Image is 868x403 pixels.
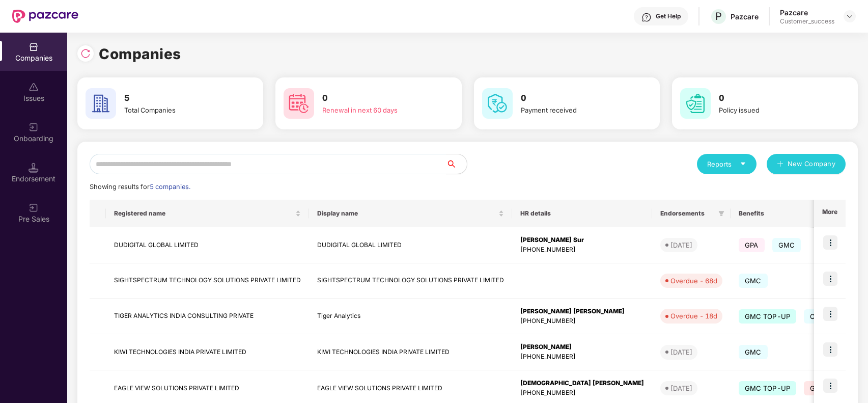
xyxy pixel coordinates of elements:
[446,160,467,168] span: search
[520,342,644,352] div: [PERSON_NAME]
[106,263,309,299] td: SIGHTSPECTRUM TECHNOLOGY SOLUTIONS PRIVATE LIMITED
[707,159,746,169] div: Reports
[680,88,711,119] img: svg+xml;base64,PHN2ZyB4bWxucz0iaHR0cDovL3d3dy53My5vcmcvMjAwMC9zdmciIHdpZHRoPSI2MCIgaGVpZ2h0PSI2MC...
[718,210,724,217] span: filter
[309,299,512,335] td: Tiger Analytics
[716,207,726,220] span: filter
[739,274,768,288] span: GMC
[823,342,837,357] img: icon
[446,154,467,174] button: search
[715,10,722,22] span: P
[739,238,765,252] span: GPA
[520,307,644,316] div: [PERSON_NAME] [PERSON_NAME]
[846,12,854,20] img: svg+xml;base64,PHN2ZyBpZD0iRHJvcGRvd24tMzJ4MzIiIHhtbG5zPSJodHRwOi8vd3d3LnczLm9yZy8yMDAwL3N2ZyIgd2...
[99,43,181,65] h1: Companies
[124,92,235,105] h3: 5
[29,203,39,213] img: svg+xml;base64,PHN2ZyB3aWR0aD0iMjAiIGhlaWdodD0iMjAiIHZpZXdCb3g9IjAgMCAyMCAyMCIgZmlsbD0ibm9uZSIgeG...
[86,88,116,119] img: svg+xml;base64,PHN2ZyB4bWxucz0iaHR0cDovL3d3dy53My5vcmcvMjAwMC9zdmciIHdpZHRoPSI2MCIgaGVpZ2h0PSI2MC...
[520,352,644,362] div: [PHONE_NUMBER]
[780,17,834,25] div: Customer_success
[309,200,512,227] th: Display name
[29,82,39,92] img: svg+xml;base64,PHN2ZyBpZD0iSXNzdWVzX2Rpc2FibGVkIiB4bWxucz0iaHR0cDovL3d3dy53My5vcmcvMjAwMC9zdmciIH...
[814,200,846,227] th: More
[670,276,717,286] div: Overdue - 68d
[804,309,830,324] span: OPD
[520,245,644,255] div: [PHONE_NUMBER]
[322,92,433,105] h3: 0
[80,48,91,59] img: svg+xml;base64,PHN2ZyBpZD0iUmVsb2FkLTMyeDMyIiB4bWxucz0iaHR0cDovL3d3dy53My5vcmcvMjAwMC9zdmciIHdpZH...
[322,105,433,115] div: Renewal in next 60 days
[512,200,652,227] th: HR details
[309,334,512,370] td: KIWI TECHNOLOGIES INDIA PRIVATE LIMITED
[780,8,834,17] div: Pazcare
[106,200,309,227] th: Registered name
[309,263,512,299] td: SIGHTSPECTRUM TECHNOLOGY SOLUTIONS PRIVATE LIMITED
[804,381,829,395] span: GTL
[641,12,652,22] img: svg+xml;base64,PHN2ZyBpZD0iSGVscC0zMngzMiIgeG1sbnM9Imh0dHA6Ly93d3cudzMub3JnLzIwMDAvc3ZnIiB3aWR0aD...
[29,42,39,52] img: svg+xml;base64,PHN2ZyBpZD0iQ29tcGFuaWVzIiB4bWxucz0iaHR0cDovL3d3dy53My5vcmcvMjAwMC9zdmciIHdpZHRoPS...
[284,88,314,119] img: svg+xml;base64,PHN2ZyB4bWxucz0iaHR0cDovL3d3dy53My5vcmcvMjAwMC9zdmciIHdpZHRoPSI2MCIgaGVpZ2h0PSI2MC...
[520,379,644,388] div: [DEMOGRAPHIC_DATA] [PERSON_NAME]
[823,307,837,321] img: icon
[521,105,631,115] div: Payment received
[520,388,644,398] div: [PHONE_NUMBER]
[777,160,783,169] span: plus
[739,309,796,324] span: GMC TOP-UP
[670,240,692,250] div: [DATE]
[823,379,837,393] img: icon
[29,163,39,173] img: svg+xml;base64,PHN2ZyB3aWR0aD0iMTQuNSIgaGVpZ2h0PSIxNC41IiB2aWV3Qm94PSIwIDAgMTYgMTYiIGZpbGw9Im5vbm...
[740,160,746,167] span: caret-down
[521,92,631,105] h3: 0
[29,122,39,132] img: svg+xml;base64,PHN2ZyB3aWR0aD0iMjAiIGhlaWdodD0iMjAiIHZpZXdCb3g9IjAgMCAyMCAyMCIgZmlsbD0ibm9uZSIgeG...
[12,10,78,23] img: New Pazcare Logo
[670,311,717,321] div: Overdue - 18d
[731,12,759,21] div: Pazcare
[739,345,768,359] span: GMC
[520,235,644,245] div: [PERSON_NAME] Sur
[482,88,513,119] img: svg+xml;base64,PHN2ZyB4bWxucz0iaHR0cDovL3d3dy53My5vcmcvMjAwMC9zdmciIHdpZHRoPSI2MCIgaGVpZ2h0PSI2MC...
[719,105,829,115] div: Policy issued
[670,383,692,393] div: [DATE]
[788,159,836,169] span: New Company
[106,299,309,335] td: TIGER ANALYTICS INDIA CONSULTING PRIVATE
[656,12,681,20] div: Get Help
[823,235,837,250] img: icon
[520,316,644,326] div: [PHONE_NUMBER]
[719,92,829,105] h3: 0
[317,209,496,218] span: Display name
[90,183,190,191] span: Showing results for
[670,347,692,357] div: [DATE]
[660,209,714,218] span: Endorsements
[823,272,837,286] img: icon
[150,183,190,191] span: 5 companies.
[124,105,235,115] div: Total Companies
[309,227,512,263] td: DUDIGITAL GLOBAL LIMITED
[106,227,309,263] td: DUDIGITAL GLOBAL LIMITED
[106,334,309,370] td: KIWI TECHNOLOGIES INDIA PRIVATE LIMITED
[739,381,796,395] span: GMC TOP-UP
[114,209,293,218] span: Registered name
[772,238,801,252] span: GMC
[767,154,846,174] button: plusNew Company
